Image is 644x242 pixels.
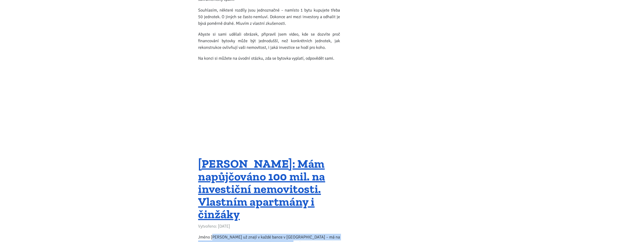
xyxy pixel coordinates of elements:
div: Vytvořeno: [DATE] [198,223,340,229]
p: Abyste si sami udělali obrázek, připravil jsem video, kde se dozvíte proč financování bytovky můž... [198,31,340,51]
iframe: Bytovka vs. konkrétní jednotka: srovnání pro realitní investory [198,66,316,132]
p: Na konci si můžete na úvodní otázku, zda se bytovka vyplatí, odpovědět sami. [198,55,340,62]
a: [PERSON_NAME]: Mám napůjčováno 100 mil. na investiční nemovitosti. Vlastním apartmány i činžáky [198,157,325,221]
p: Souhlasím, některé rozdíly jsou jednoznačné – namísto 1 bytu kupujete třeba 50 jednotek. O jiných... [198,7,340,27]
